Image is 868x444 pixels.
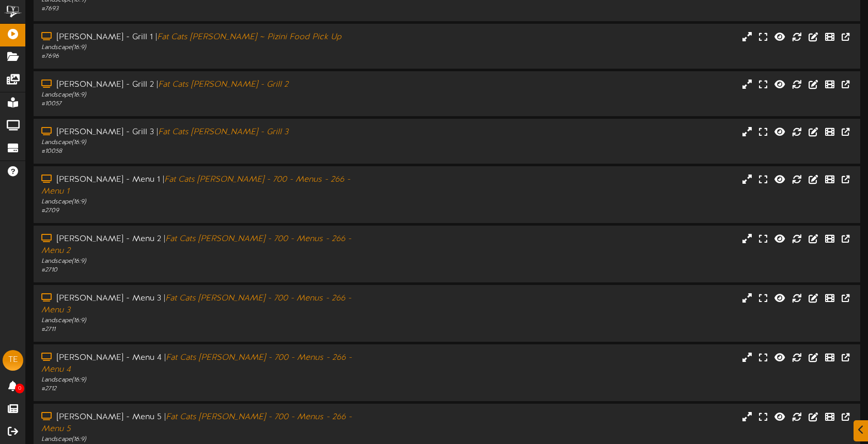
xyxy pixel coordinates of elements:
div: [PERSON_NAME] - Grill 1 | [41,31,370,43]
div: Landscape ( 16:9 ) [41,43,370,52]
div: # 10058 [41,147,370,156]
div: # 10057 [41,100,370,108]
i: Fat Cats [PERSON_NAME] - 700 - Menus - 266 - Menu 2 [41,234,351,256]
i: Fat Cats [PERSON_NAME] - 700 - Menus - 266 - Menu 1 [41,175,350,196]
div: # 7693 [41,5,370,13]
div: # 2709 [41,207,370,215]
div: Landscape ( 16:9 ) [41,138,370,147]
div: [PERSON_NAME] - Menu 1 | [41,174,370,198]
i: Fat Cats [PERSON_NAME] - Grill 3 [158,128,288,137]
i: Fat Cats [PERSON_NAME] - 700 - Menus - 266 - Menu 3 [41,294,351,315]
div: Landscape ( 16:9 ) [41,91,370,100]
div: Landscape ( 16:9 ) [41,257,370,266]
div: Landscape ( 16:9 ) [41,435,370,444]
i: Fat Cats [PERSON_NAME] ~ Pizini Food Pick Up [157,33,342,42]
div: # 2710 [41,266,370,275]
i: Fat Cats [PERSON_NAME] - 700 - Menus - 266 - Menu 4 [41,353,352,374]
div: Landscape ( 16:9 ) [41,376,370,385]
div: [PERSON_NAME] - Menu 2 | [41,233,370,257]
div: [PERSON_NAME] - Menu 4 | [41,352,370,376]
div: [PERSON_NAME] - Grill 2 | [41,79,370,91]
div: Landscape ( 16:9 ) [41,198,370,207]
div: Landscape ( 16:9 ) [41,316,370,325]
div: TE [3,350,23,371]
div: [PERSON_NAME] - Menu 5 | [41,411,370,435]
i: Fat Cats [PERSON_NAME] - 700 - Menus - 266 - Menu 5 [41,413,352,434]
div: # 2711 [41,325,370,334]
div: # 7696 [41,52,370,61]
div: [PERSON_NAME] - Menu 3 | [41,293,370,316]
div: [PERSON_NAME] - Grill 3 | [41,126,370,138]
div: # 2712 [41,385,370,393]
i: Fat Cats [PERSON_NAME] - Grill 2 [158,80,288,89]
span: 0 [15,384,24,393]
